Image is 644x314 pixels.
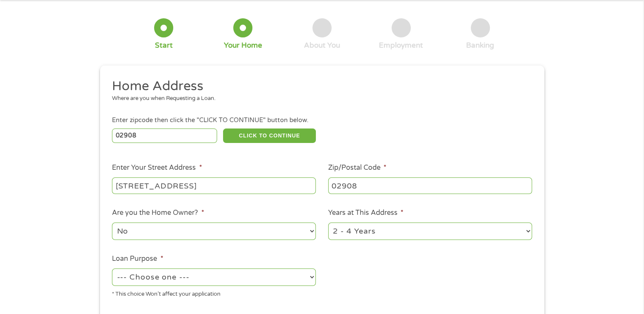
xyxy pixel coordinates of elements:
label: Zip/Postal Code [328,163,386,172]
label: Are you the Home Owner? [112,208,204,217]
button: CLICK TO CONTINUE [223,128,316,143]
input: 1 Main Street [112,177,316,194]
label: Enter Your Street Address [112,163,202,172]
div: Where are you when Requesting a Loan. [112,94,526,103]
div: Enter zipcode then click the "CLICK TO CONTINUE" button below. [112,116,532,125]
div: Employment [379,41,423,50]
div: Banking [466,41,494,50]
div: Start [155,41,173,50]
input: Enter Zipcode (e.g 01510) [112,128,217,143]
div: Your Home [224,41,262,50]
div: About You [304,41,340,50]
h2: Home Address [112,78,526,95]
label: Years at This Address [328,208,404,217]
div: * This choice Won’t affect your application [112,287,316,299]
label: Loan Purpose [112,254,163,263]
